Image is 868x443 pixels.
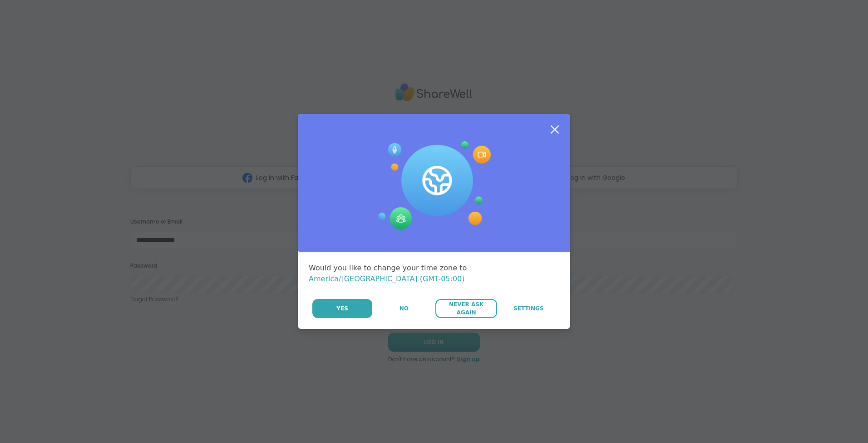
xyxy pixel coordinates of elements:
[399,304,409,313] span: No
[373,299,434,318] button: No
[312,299,372,318] button: Yes
[498,299,559,318] a: Settings
[309,263,559,284] div: Would you like to change your time zone to
[336,304,348,313] span: Yes
[377,141,491,230] img: Session Experience
[513,304,544,313] span: Settings
[440,300,492,317] span: Never Ask Again
[435,299,497,318] button: Never Ask Again
[309,274,465,283] span: America/[GEOGRAPHIC_DATA] (GMT-05:00)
